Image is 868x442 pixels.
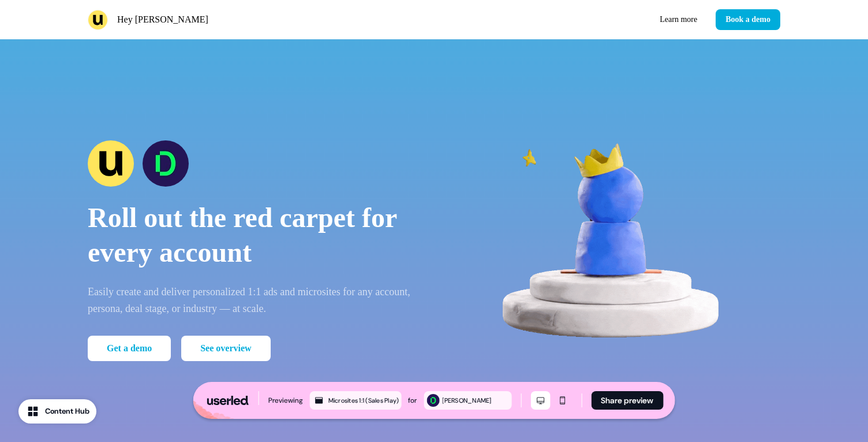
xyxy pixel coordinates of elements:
div: Microsites 1:1 (Sales Play) [328,395,399,406]
div: [PERSON_NAME] [442,395,509,406]
a: Learn more [650,9,706,30]
button: Get a demo [88,336,171,361]
a: See overview [181,336,270,361]
p: Hey [PERSON_NAME] [117,13,208,27]
div: Previewing [268,395,303,406]
button: Book a demo [716,9,780,30]
button: Share preview [591,391,663,410]
span: Easily create and deliver personalized 1:1 ads and microsites for any account, persona, deal stag... [88,286,410,314]
div: Content Hub [45,406,89,417]
button: Mobile mode [552,391,572,410]
span: Roll out the red carpet for every account [88,202,396,268]
button: Desktop mode [530,391,550,410]
div: for [408,395,417,406]
button: Content Hub [18,399,96,424]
